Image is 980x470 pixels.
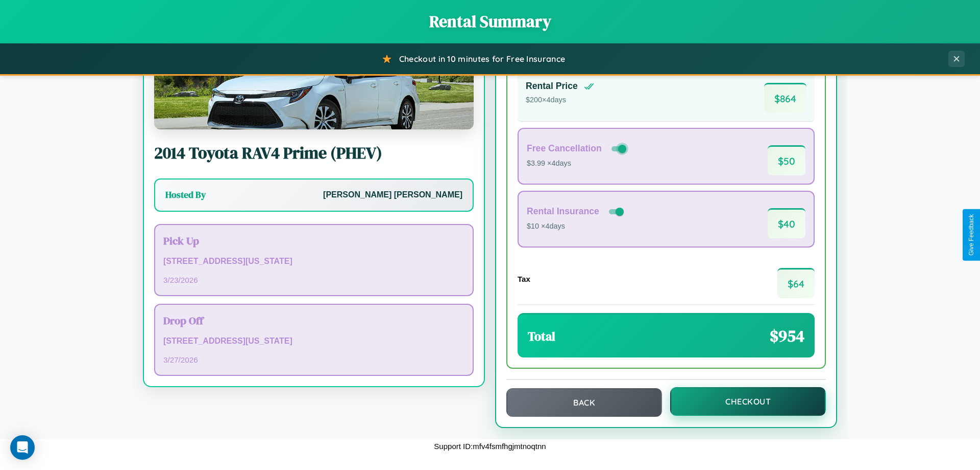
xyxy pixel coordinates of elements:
[163,273,464,287] p: 3 / 23 / 2026
[764,83,806,113] span: $ 864
[165,189,206,201] h3: Hosted By
[968,214,975,256] div: Give Feedback
[163,254,464,269] p: [STREET_ADDRESS][US_STATE]
[527,220,626,233] p: $10 × 4 days
[399,54,565,64] span: Checkout in 10 minutes for Free Insurance
[527,157,628,170] p: $3.99 × 4 days
[10,435,35,460] div: Open Intercom Messenger
[527,143,602,154] h4: Free Cancellation
[777,268,815,298] span: $ 64
[323,188,462,203] p: [PERSON_NAME] [PERSON_NAME]
[163,334,464,349] p: [STREET_ADDRESS][US_STATE]
[163,353,464,367] p: 3 / 27 / 2026
[163,313,464,328] h3: Drop Off
[434,439,546,453] p: Support ID: mfv4fsmfhgjmtnoqtnn
[154,27,474,129] img: Toyota RAV4 Prime (PHEV)
[518,275,530,283] h4: Tax
[10,10,970,33] h1: Rental Summary
[163,233,464,248] h3: Pick Up
[670,387,826,416] button: Checkout
[506,388,662,417] button: Back
[526,81,578,92] h4: Rental Price
[527,206,599,217] h4: Rental Insurance
[526,94,594,107] p: $ 200 × 4 days
[768,208,805,238] span: $ 40
[154,142,474,164] h2: 2014 Toyota RAV4 Prime (PHEV)
[528,328,555,345] h3: Total
[770,325,804,347] span: $ 954
[768,145,805,175] span: $ 50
